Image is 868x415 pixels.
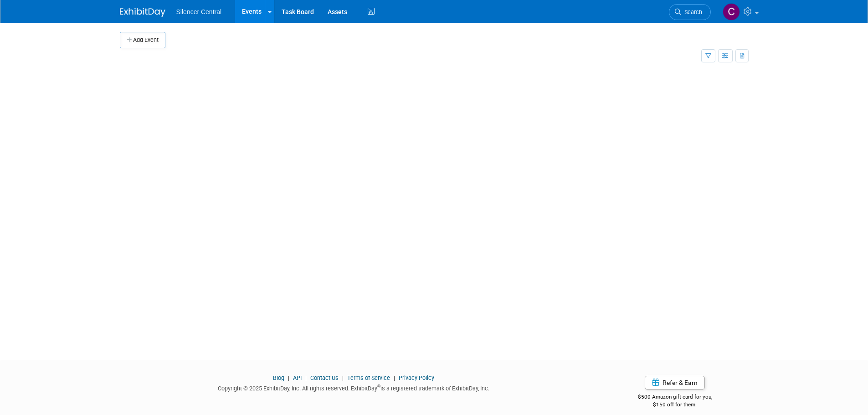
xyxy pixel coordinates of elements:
a: Terms of Service [347,374,390,381]
span: Search [681,9,702,15]
a: Blog [273,374,284,381]
img: Cade Cox [723,3,740,20]
a: Search [669,4,711,20]
div: $500 Amazon gift card for you, [601,387,749,408]
span: | [286,374,292,381]
div: $150 off for them. [601,401,749,409]
button: Add Event [120,32,165,48]
div: Copyright © 2025 ExhibitDay, Inc. All rights reserved. ExhibitDay is a registered trademark of Ex... [120,382,588,393]
a: Privacy Policy [399,374,434,381]
span: Silencer Central [176,8,222,15]
a: API [293,374,302,381]
span: | [391,374,397,381]
a: Refer & Earn [645,376,705,389]
a: Contact Us [310,374,339,381]
span: | [340,374,346,381]
sup: ® [377,384,380,389]
span: | [303,374,309,381]
img: ExhibitDay [120,8,165,17]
